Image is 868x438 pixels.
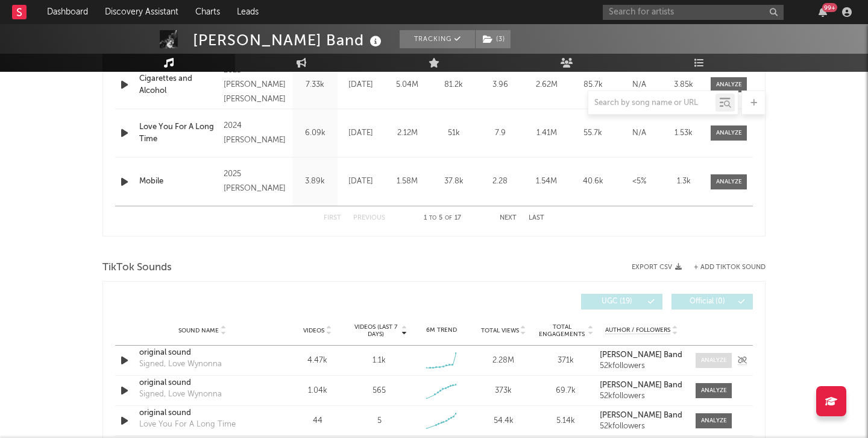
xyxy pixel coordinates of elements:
[373,355,386,367] div: 1.1k
[600,392,684,401] div: 52k followers
[476,385,532,397] div: 373k
[665,176,702,188] div: 1.3k
[538,355,594,367] div: 371k
[429,215,436,221] span: to
[377,415,382,427] div: 5
[341,176,381,188] div: [DATE]
[573,127,613,139] div: 55.7k
[289,385,345,397] div: 1.04k
[671,294,753,309] button: Official(0)
[526,127,567,139] div: 1.41M
[102,261,172,275] span: TikTok Sounds
[526,79,567,91] div: 2.62M
[679,298,735,305] span: Official ( 0 )
[819,7,827,17] button: 99+
[600,351,682,359] strong: [PERSON_NAME] Band
[500,215,517,221] button: Next
[351,323,400,338] span: Videos (last 7 days)
[480,176,520,188] div: 2.28
[481,327,519,334] span: Total Views
[433,79,474,91] div: 81.2k
[139,407,265,419] a: original sound
[139,73,218,97] a: Cigarettes and Alcohol
[433,176,474,188] div: 37.8k
[373,385,386,397] div: 565
[529,215,544,221] button: Last
[603,5,784,20] input: Search for artists
[619,79,659,91] div: N/A
[433,127,474,139] div: 51k
[295,79,335,91] div: 7.33k
[588,98,715,108] input: Search by song name or URL
[139,347,265,359] a: original sound
[665,127,702,139] div: 1.53k
[600,362,684,370] div: 52k followers
[400,30,475,48] button: Tracking
[476,355,532,367] div: 2.28M
[224,119,289,148] div: 2024 [PERSON_NAME]
[573,79,613,91] div: 85.7k
[480,127,520,139] div: 7.9
[289,415,345,427] div: 44
[193,30,385,50] div: [PERSON_NAME] Band
[682,264,766,271] button: + Add TikTok Sound
[414,326,470,335] div: 6M Trend
[573,176,613,188] div: 40.6k
[589,298,644,305] span: UGC ( 19 )
[445,215,452,221] span: of
[600,422,684,431] div: 52k followers
[600,351,684,360] a: [PERSON_NAME] Band
[139,377,265,389] a: original sound
[295,176,335,188] div: 3.89k
[139,176,218,188] a: Mobile
[178,327,219,334] span: Sound Name
[341,127,381,139] div: [DATE]
[476,415,532,427] div: 54.4k
[538,385,594,397] div: 69.7k
[387,127,427,139] div: 2.12M
[526,176,567,188] div: 1.54M
[581,294,662,309] button: UGC(19)
[341,79,381,91] div: [DATE]
[694,264,766,271] button: + Add TikTok Sound
[387,176,427,188] div: 1.58M
[387,79,427,91] div: 5.04M
[619,176,659,188] div: <5%
[619,127,659,139] div: N/A
[303,327,324,334] span: Videos
[600,411,684,420] a: [PERSON_NAME] Band
[139,121,218,145] a: Love You For A Long Time
[139,358,222,370] div: Signed, Love Wynonna
[475,30,511,48] span: ( 3 )
[538,323,587,338] span: Total Engagements
[605,326,670,334] span: Author / Followers
[289,355,345,367] div: 4.47k
[600,381,684,390] a: [PERSON_NAME] Band
[324,215,341,221] button: First
[600,411,682,419] strong: [PERSON_NAME] Band
[295,127,335,139] div: 6.09k
[224,63,289,107] div: 2021 [PERSON_NAME] [PERSON_NAME]
[353,215,385,221] button: Previous
[224,167,289,196] div: 2025 [PERSON_NAME]
[665,79,702,91] div: 3.85k
[632,264,682,271] button: Export CSV
[600,381,682,389] strong: [PERSON_NAME] Band
[538,415,594,427] div: 5.14k
[822,3,837,12] div: 99 +
[409,211,476,226] div: 1 5 17
[480,79,520,91] div: 3.96
[139,389,222,401] div: Signed, Love Wynonna
[139,419,236,431] div: Love You For A Long Time
[476,30,511,48] button: (3)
